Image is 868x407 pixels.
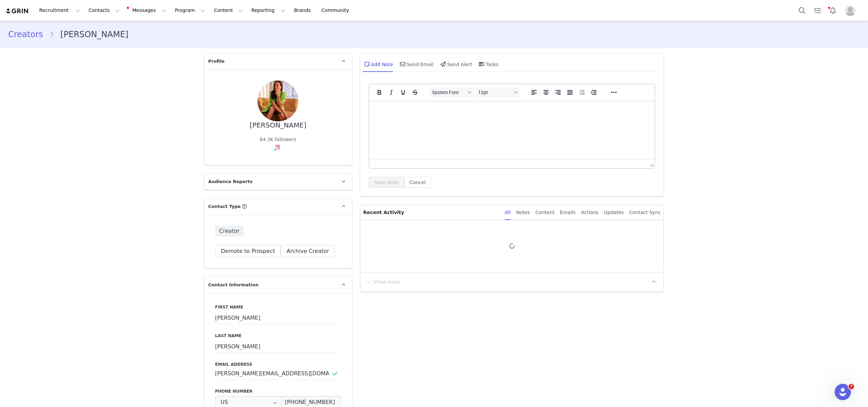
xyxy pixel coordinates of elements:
span: 7 [849,384,854,389]
button: Increase indent [588,88,600,97]
div: Notes [516,205,530,220]
button: Save Note [369,177,404,188]
button: Italic [385,88,397,97]
label: Phone Number [215,388,341,394]
button: Align left [528,88,540,97]
input: Email Address [215,367,341,380]
label: Last Name [215,333,341,339]
button: Strikethrough [409,88,421,97]
iframe: Intercom live chat [835,384,851,400]
span: System Font [432,90,466,95]
div: Add Note [363,56,393,72]
button: Justify [564,88,576,97]
div: Emails [560,205,576,220]
div: Content [535,205,555,220]
button: Content [210,3,247,18]
button: Align right [552,88,564,97]
span: Audience Reports [208,178,253,185]
span: Contact Type [208,203,241,210]
button: Search [795,3,810,18]
span: Contact Information [208,282,259,288]
button: Recruitment [35,3,84,18]
div: Tasks [477,56,499,72]
div: Updates [604,205,624,220]
div: Press the Up and Down arrow keys to resize the editor. [647,160,654,168]
button: Align center [540,88,552,97]
button: Underline [397,88,409,97]
div: Contact Sync [629,205,661,220]
div: [PERSON_NAME] [250,121,306,129]
button: Reporting [247,3,290,18]
div: 84.3K followers [260,136,296,143]
a: Community [318,3,356,18]
button: Archive Creator [281,245,335,257]
div: Send Alert [439,56,472,72]
button: Demote to Prospect [215,245,281,257]
div: Send Email [399,56,434,72]
span: Profile [208,58,225,65]
a: Creators [8,28,49,41]
button: Fonts [429,88,474,97]
button: Profile [841,5,863,16]
img: d70cb587-1548-425d-bcef-e8720dc7a9dc--s.jpg [258,80,298,121]
span: Creator [215,226,244,237]
button: Show more [365,276,400,287]
img: instagram.svg [275,145,280,150]
button: Notifications [825,3,840,18]
button: Cancel [404,177,431,188]
button: Decrease indent [576,88,588,97]
button: Bold [373,88,385,97]
button: Reveal or hide additional toolbar items [608,88,620,97]
label: First Name [215,304,341,310]
img: placeholder-profile.jpg [845,5,856,16]
div: Actions [581,205,599,220]
button: Messages [124,3,170,18]
button: Contacts [85,3,124,18]
label: Email Address [215,361,341,367]
button: Font sizes [475,88,520,97]
button: Program [171,3,209,18]
a: Brands [290,3,317,18]
iframe: Rich Text Area [369,100,655,160]
p: Recent Activity [363,205,499,220]
div: All [505,205,511,220]
span: 12pt [478,90,512,95]
a: Tasks [810,3,825,18]
img: grin logo [5,8,29,14]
